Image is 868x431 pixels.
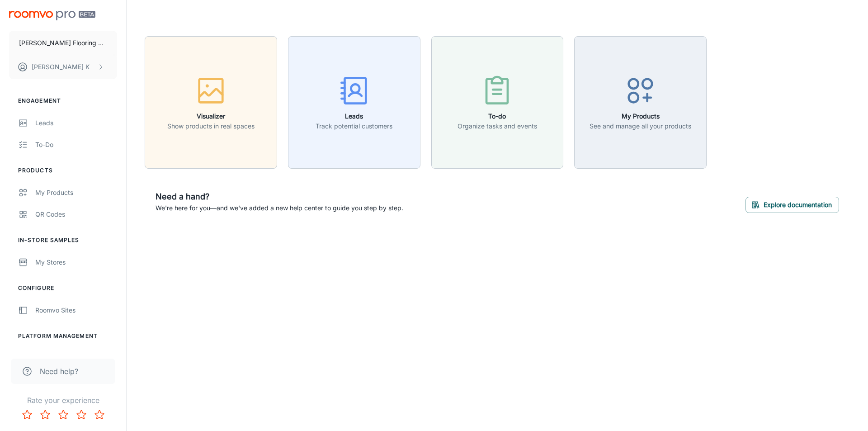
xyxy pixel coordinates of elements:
img: Roomvo PRO Beta [9,11,95,20]
button: VisualizerShow products in real spaces [145,36,277,169]
p: See and manage all your products [590,121,691,131]
a: My ProductsSee and manage all your products [574,97,707,106]
p: [PERSON_NAME] K [32,62,90,72]
h6: Need a hand? [156,190,403,203]
h6: To-do [458,111,537,121]
button: To-doOrganize tasks and events [431,36,564,169]
a: Explore documentation [745,199,839,208]
p: Organize tasks and events [458,121,537,131]
p: Track potential customers [316,121,392,131]
div: Leads [35,118,117,128]
div: QR Codes [35,209,117,219]
a: LeadsTrack potential customers [288,97,420,106]
h6: Leads [316,111,392,121]
button: [PERSON_NAME] Flooring Center Inc [9,31,117,55]
button: [PERSON_NAME] K [9,55,117,79]
div: My Stores [35,257,117,267]
button: Explore documentation [745,197,839,213]
div: To-do [35,140,117,150]
a: To-doOrganize tasks and events [431,97,564,106]
p: Show products in real spaces [167,121,255,131]
p: [PERSON_NAME] Flooring Center Inc [19,38,107,48]
h6: Visualizer [167,111,255,121]
div: My Products [35,188,117,198]
p: We're here for you—and we've added a new help center to guide you step by step. [156,203,403,213]
button: LeadsTrack potential customers [288,36,420,169]
h6: My Products [590,111,691,121]
button: My ProductsSee and manage all your products [574,36,707,169]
